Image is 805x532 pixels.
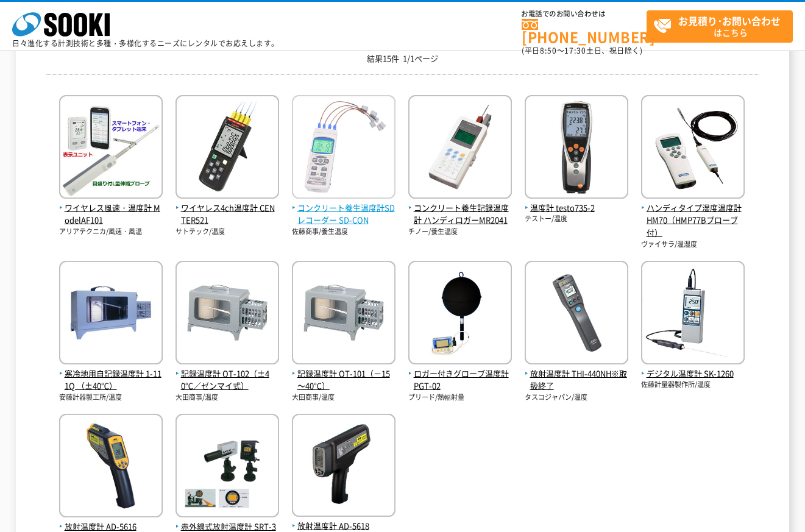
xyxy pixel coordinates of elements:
a: ハンディタイプ湿度温度計 HM70（HMP77Bプローブ付） [641,189,745,239]
span: 寒冷地用自記録温度計 1-111Q （±40℃） [59,367,163,393]
span: 記録温度計 OT-101（－15～40℃） [292,367,395,393]
img: AD-5616 [59,414,163,520]
a: デジタル温度計 SK-1260 [641,355,745,380]
p: サトテック/温度 [176,227,279,237]
img: SD-CON [292,95,395,202]
img: PGT-02 [408,261,512,367]
img: ハンディロガーMR2041 [408,95,512,202]
img: OT-102（±40℃／ゼンマイ式） [176,261,279,367]
span: はこちら [653,11,792,41]
a: [PHONE_NUMBER] [522,19,647,44]
a: 記録温度計 OT-102（±40℃／ゼンマイ式） [176,355,279,392]
img: ModelAF101 [59,95,163,202]
p: タスコジャパン/温度 [525,392,628,403]
span: 放射温度計 THI-440NH※取扱終了 [525,367,628,393]
p: 結果15件 1/1ページ [46,52,759,65]
img: CENTER521 [176,95,279,202]
a: 温度計 testo735-2 [525,189,628,215]
p: 日々進化する計測技術と多種・多様化するニーズにレンタルでお応えします。 [12,40,279,47]
a: ワイヤレス4ch温度計 CENTER521 [176,189,279,227]
span: コンクリート養生温度計SDレコーダー SD-CON [292,202,395,227]
img: 1-111Q （±40℃） [59,261,163,367]
p: ヴァイサラ/温湿度 [641,239,745,250]
span: 記録温度計 OT-102（±40℃／ゼンマイ式） [176,367,279,393]
a: ワイヤレス風速・温度計 ModelAF101 [59,189,163,227]
p: 佐藤商事/養生温度 [292,227,395,237]
p: アリアテクニカ/風速・風温 [59,227,163,237]
a: コンクリート養生温度計SDレコーダー SD-CON [292,189,395,227]
img: OT-101（－15～40℃） [292,261,395,367]
span: 8:50 [540,45,557,56]
p: 佐藤計量器製作所/温度 [641,380,745,390]
span: ロガー付きグローブ温度計 PGT-02 [408,367,512,393]
img: THI-440NH※取扱終了 [525,261,628,367]
p: プリード/熱輻射量 [408,392,512,403]
span: デジタル温度計 SK-1260 [641,367,745,380]
img: testo735-2 [525,95,628,202]
a: ロガー付きグローブ温度計 PGT-02 [408,355,512,392]
img: SRT-300 [176,414,279,520]
p: チノー/養生温度 [408,227,512,237]
span: お電話でのお問い合わせは [522,10,647,18]
img: HM70（HMP77Bプローブ付） [641,95,745,202]
a: 寒冷地用自記録温度計 1-111Q （±40℃） [59,355,163,392]
p: 安藤計器製工所/温度 [59,392,163,403]
span: ハンディタイプ湿度温度計 HM70（HMP77Bプローブ付） [641,202,745,239]
img: AD-5618 [292,414,395,520]
p: テストー/温度 [525,214,628,224]
a: コンクリート養生記録温度計 ハンディロガーMR2041 [408,189,512,227]
a: 放射温度計 THI-440NH※取扱終了 [525,355,628,392]
span: ワイヤレス風速・温度計 ModelAF101 [59,202,163,227]
p: 大田商事/温度 [176,392,279,403]
span: 17:30 [564,45,586,56]
p: 大田商事/温度 [292,392,395,403]
span: コンクリート養生記録温度計 ハンディロガーMR2041 [408,202,512,227]
strong: お見積り･お問い合わせ [678,13,781,28]
span: (平日 ～ 土日、祝日除く) [522,45,642,56]
span: ワイヤレス4ch温度計 CENTER521 [176,202,279,227]
a: 記録温度計 OT-101（－15～40℃） [292,355,395,392]
a: お見積り･お問い合わせはこちら [647,10,793,43]
img: SK-1260 [641,261,745,367]
span: 温度計 testo735-2 [525,202,628,215]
